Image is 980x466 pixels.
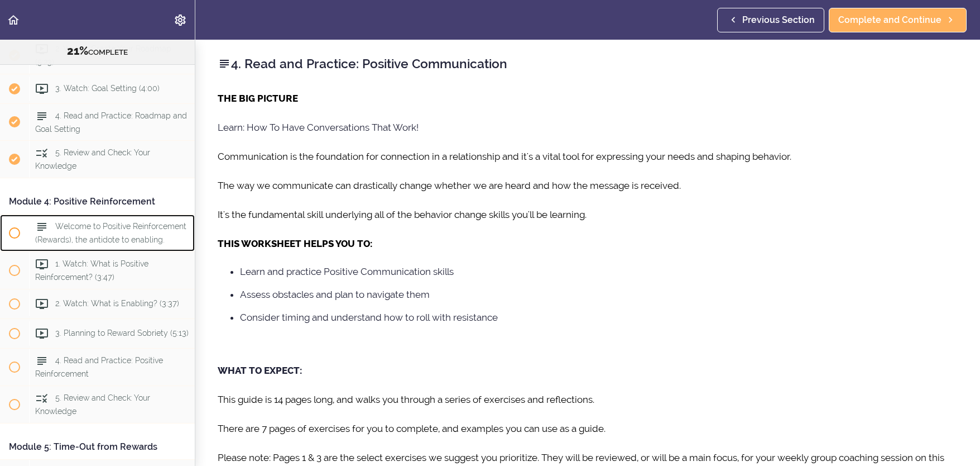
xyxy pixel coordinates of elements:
span: Complete and Continue [838,13,941,27]
svg: Settings Menu [174,13,187,27]
span: 2. Watch: What is Enabling? (3:37) [55,299,179,308]
li: Consider timing and understand how to roll with resistance [240,310,958,325]
span: It's the fundamental skill underlying all of the behavior change skills you'll be learning. [218,209,587,220]
span: The way we communicate can drastically change whether we are heard and how the message is received. [218,180,681,191]
h2: 4. Read and Practice: Positive Communication [218,54,958,73]
strong: WHAT TO EXPECT: [218,365,302,376]
span: Communication is the foundation for connection in a relationship and it's a vital tool for expres... [218,151,791,162]
span: Welcome to Positive Reinforcement (Rewards), the antidote to enabling. [35,222,186,244]
span: Previous Section [742,13,815,27]
strong: THE BIG PICTURE [218,93,298,104]
a: Complete and Continue [829,8,967,32]
svg: Back to course curriculum [7,13,20,27]
span: 4. Read and Practice: Roadmap and Goal Setting [35,111,187,133]
span: 5. Review and Check: Your Knowledge [35,394,150,416]
div: COMPLETE [14,44,181,59]
p: Learn: How To Have Conversations That Work! [218,119,958,136]
strong: THIS WORKSHEET HELPS YOU TO: [218,238,372,249]
span: 3. Watch: Goal Setting (4:00) [55,84,160,93]
span: 1. Watch: What is Positive Reinforcement? (3:47) [35,260,148,282]
span: This guide is 14 pages long, and walks you through a series of exercises and reflections. [218,394,594,405]
a: Previous Section [717,8,824,32]
li: Learn and practice Positive Communication skills [240,264,958,279]
span: 4. Read and Practice: Positive Reinforcement [35,356,163,378]
span: There are 7 pages of exercises for you to complete, and examples you can use as a guide. [218,423,606,434]
li: Assess obstacles and plan to navigate them [240,287,958,302]
span: 3. Planning to Reward Sobriety (5:13) [55,329,189,338]
span: 5. Review and Check: Your Knowledge [35,149,150,170]
span: 21% [67,44,88,58]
